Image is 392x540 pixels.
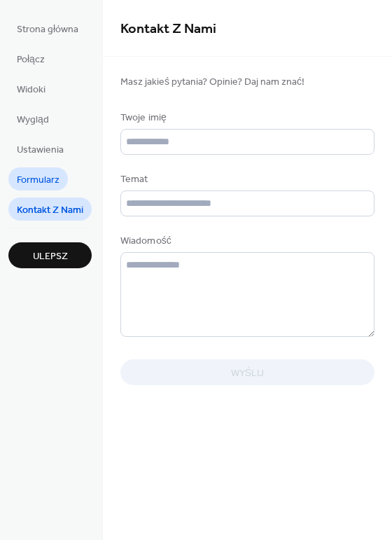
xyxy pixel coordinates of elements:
span: Połącz [17,53,45,67]
a: Formularz [8,167,68,191]
a: Wygląd [8,107,57,130]
span: Strona główna [17,22,78,37]
div: Temat [120,172,372,187]
a: Połącz [8,47,53,70]
a: Ustawienia [8,137,72,160]
a: Widoki [8,77,54,100]
span: Kontakt Z Nami [17,203,83,218]
a: Strona główna [8,17,87,40]
span: Ustawienia [17,143,64,158]
span: Wygląd [17,113,49,127]
span: Formularz [17,173,59,188]
span: Kontakt Z Nami [120,15,216,43]
span: ulepsz [33,249,68,264]
div: Wiadomość [120,234,372,249]
button: ulepsz [8,242,92,268]
span: Widoki [17,83,45,97]
a: Kontakt Z Nami [8,198,92,221]
div: Twoje imię [120,111,372,125]
span: Masz jakieś pytania? Opinie? Daj nam znać! [120,75,374,90]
